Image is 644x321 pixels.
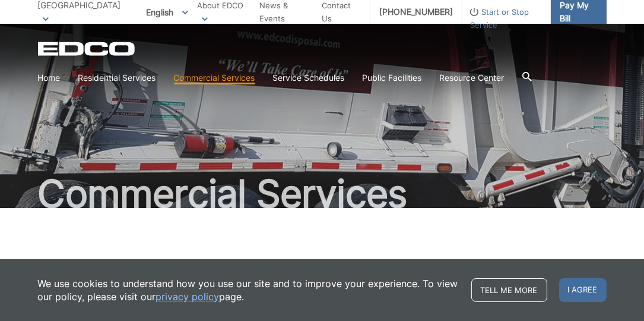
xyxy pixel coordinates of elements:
a: Service Schedules [273,71,345,84]
a: EDCD logo. Return to the homepage. [38,42,137,56]
h1: Commercial Services [38,175,607,213]
a: Home [38,71,61,84]
a: Commercial Services [174,71,255,84]
span: I agree [559,278,607,302]
a: privacy policy [156,290,220,303]
p: We use cookies to understand how you use our site and to improve your experience. To view our pol... [38,277,459,303]
a: Public Facilities [363,71,422,84]
span: English [137,2,197,22]
a: Residential Services [78,71,156,84]
a: Tell me more [471,278,547,302]
a: Resource Center [440,71,505,84]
